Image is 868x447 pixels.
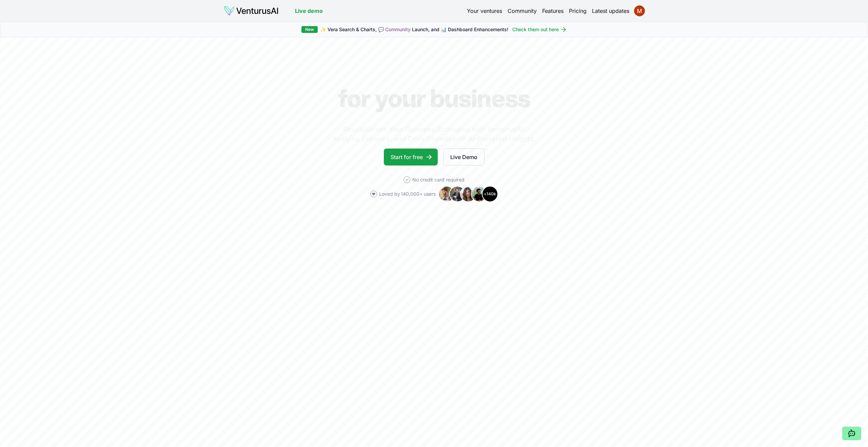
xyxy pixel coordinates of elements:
[467,7,502,15] a: Your ventures
[224,5,279,16] img: logo
[542,7,564,15] a: Features
[384,149,438,166] a: Start for free
[634,5,645,16] img: ACg8ocIfsO4LZyitn7mBIODy4pTmiDhdeEAnV6X_YzOWw-YWsHZBmA=s96-c
[512,26,567,33] a: Check them out here
[508,7,537,15] a: Community
[569,7,587,15] a: Pricing
[438,186,455,202] img: Avatar 1
[295,7,323,15] a: Live demo
[301,26,318,33] div: New
[592,7,629,15] a: Latest updates
[449,186,466,202] img: Avatar 2
[320,26,508,33] span: ✨ Vera Search & Charts, 💬 Launch, and 📊 Dashboard Enhancements!
[471,186,487,202] img: Avatar 4
[460,186,476,202] img: Avatar 3
[443,149,485,166] a: Live Demo
[385,26,411,32] a: Community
